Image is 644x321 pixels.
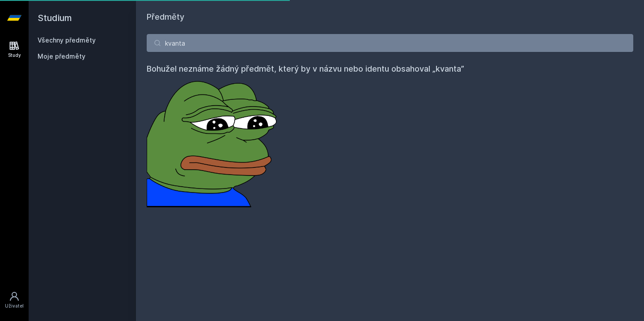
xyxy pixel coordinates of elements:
h4: Bohužel neznáme žádný předmět, který by v názvu nebo identu obsahoval „kvanta” [147,63,633,75]
h1: Předměty [147,11,633,23]
span: Moje předměty [38,52,85,61]
a: Study [2,36,27,63]
a: Všechny předměty [38,36,96,44]
a: Uživatel [2,287,27,314]
div: Study [8,52,21,59]
img: error_picture.png [147,75,281,207]
input: Název nebo ident předmětu… [147,34,633,52]
div: Uživatel [5,303,24,309]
